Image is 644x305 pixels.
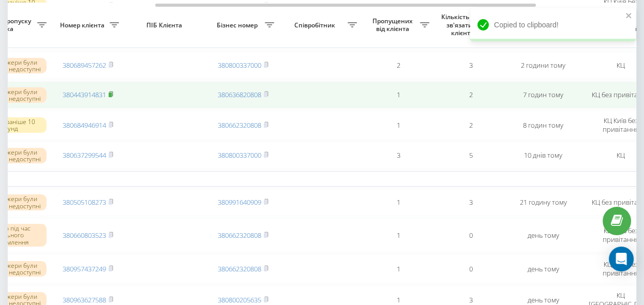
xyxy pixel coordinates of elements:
[507,189,579,216] td: 21 годину тому
[435,189,507,216] td: 3
[470,8,636,41] div: Copied to clipboard!
[63,295,106,304] a: 380963627588
[507,142,579,169] td: 10 днів тому
[63,120,106,130] a: 380684946914
[507,111,579,140] td: 8 годин тому
[435,52,507,80] td: 3
[507,254,579,283] td: день тому
[212,21,265,29] span: Бізнес номер
[507,52,579,80] td: 2 години тому
[63,60,106,70] a: 380689457262
[367,17,420,33] span: Пропущених від клієнта
[218,120,261,130] a: 380662320808
[218,295,261,304] a: 380800205635
[435,142,507,169] td: 5
[362,111,435,140] td: 1
[133,21,198,29] span: ПІБ Клієнта
[609,247,634,271] div: Open Intercom Messenger
[63,264,106,273] a: 380957437249
[63,150,106,160] a: 380637299544
[625,11,633,21] button: close
[63,231,106,240] a: 380660803523
[435,218,507,252] td: 0
[507,218,579,252] td: день тому
[435,81,507,109] td: 2
[362,52,435,80] td: 2
[362,81,435,109] td: 1
[63,197,106,207] a: 380505108273
[362,189,435,216] td: 1
[435,111,507,140] td: 2
[362,142,435,169] td: 3
[507,81,579,109] td: 7 годин тому
[362,254,435,283] td: 1
[218,60,261,70] a: 380800337000
[218,264,261,273] a: 380662320808
[218,150,261,160] a: 380800337000
[218,90,261,99] a: 380636820808
[362,218,435,252] td: 1
[57,21,110,29] span: Номер клієнта
[218,197,261,207] a: 380991640909
[284,21,348,29] span: Співробітник
[435,254,507,283] td: 0
[63,90,106,99] a: 380443914831
[218,231,261,240] a: 380662320808
[440,13,492,37] span: Кількість спроб зв'язатись з клієнтом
